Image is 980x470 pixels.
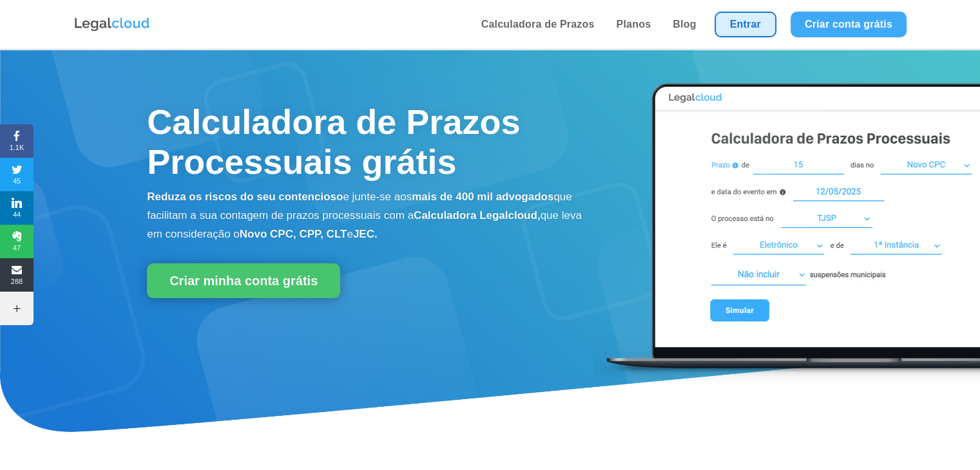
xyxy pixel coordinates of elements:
[353,228,378,240] b: JEC.
[240,228,347,240] b: Novo CPC, CPP, CLT
[147,188,588,243] p: e junte-se aos que facilitam a sua contagem de prazos processuais com a que leva em consideração o e
[412,191,553,203] b: mais de 400 mil advogados
[147,102,520,181] span: Calculadora de Prazos Processuais grátis
[593,70,980,386] img: Calculadora de Prazos Processuais Legalcloud
[593,377,980,388] a: Calculadora de Prazos Processuais Legalcloud
[73,16,151,33] img: Logo da Legalcloud
[147,263,340,298] a: Criar minha conta grátis
[791,12,907,37] a: Criar conta grátis
[414,209,541,221] b: Calculadora Legalcloud,
[147,191,343,203] b: Reduza os riscos do seu contencioso
[715,12,776,37] a: Entrar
